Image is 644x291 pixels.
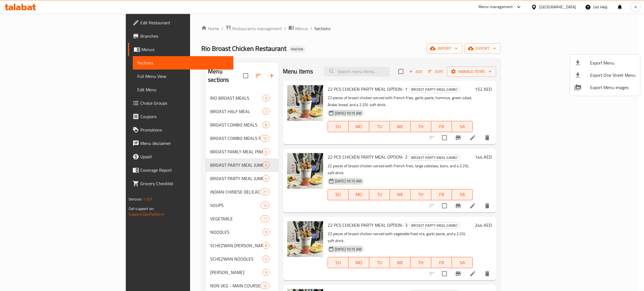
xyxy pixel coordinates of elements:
span: Export Menu [590,59,636,66]
span: Export Menu images [590,84,636,91]
li: Export Menu images [570,81,640,94]
li: Export one sheet menu items [570,69,640,81]
li: Export menu items [570,57,640,69]
span: Export One Sheet Menu [590,72,636,78]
